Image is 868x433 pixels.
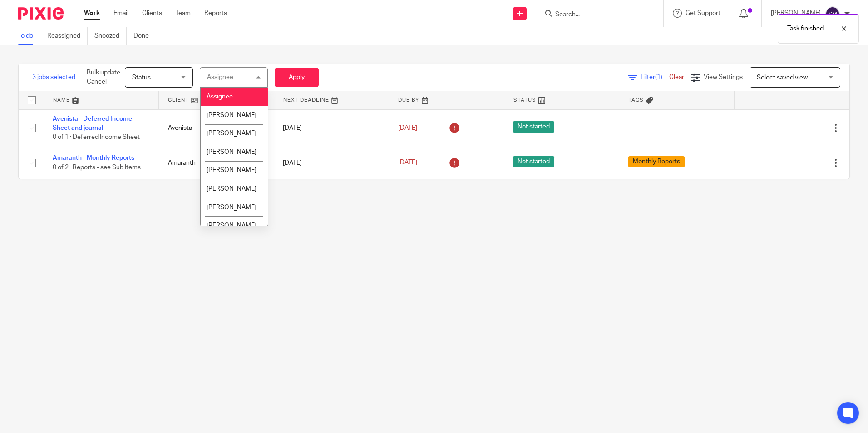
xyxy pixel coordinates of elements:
span: [PERSON_NAME] [207,186,256,192]
img: Pixie [18,7,64,20]
a: Snoozed [94,27,127,45]
span: Not started [513,121,554,133]
td: [DATE] [274,109,389,147]
a: Cancel [87,79,107,85]
span: [DATE] [398,160,417,166]
a: Done [133,27,156,45]
span: Filter [641,74,669,80]
span: 0 of 2 · Reports - see Sub Items [53,164,141,171]
a: Email [113,9,128,18]
span: 0 of 1 · Deferred Income Sheet [53,134,140,140]
span: (1) [655,74,662,80]
a: Reports [204,9,227,18]
a: Amaranth - Monthly Reports [53,155,134,161]
a: Work [84,9,100,18]
span: Tags [628,98,644,103]
span: [PERSON_NAME] [207,130,256,137]
div: Assignee [207,74,233,80]
p: Bulk update [87,68,120,87]
a: Clear [669,74,684,80]
div: --- [628,123,725,133]
span: Status [132,74,151,81]
img: svg%3E [825,6,840,21]
span: Select saved view [757,74,808,81]
a: Team [176,9,191,18]
span: Not started [513,156,554,167]
td: Avenista [159,109,274,147]
span: [PERSON_NAME] [207,112,256,118]
a: Avenista - Deferred Income Sheet and journal [53,116,132,131]
a: To do [18,27,40,45]
span: Assignee [207,93,233,100]
button: Apply [275,68,319,87]
td: [DATE] [274,147,389,179]
span: [PERSON_NAME] [207,204,256,211]
span: [DATE] [398,125,417,131]
a: Clients [142,9,162,18]
span: 3 jobs selected [32,73,75,82]
span: View Settings [704,74,743,80]
span: [PERSON_NAME] [207,222,256,229]
span: Monthly Reports [628,156,685,167]
p: Task finished. [787,24,825,33]
span: [PERSON_NAME] [207,167,256,173]
span: [PERSON_NAME] [207,149,256,155]
td: Amaranth [159,147,274,179]
a: Reassigned [47,27,88,45]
